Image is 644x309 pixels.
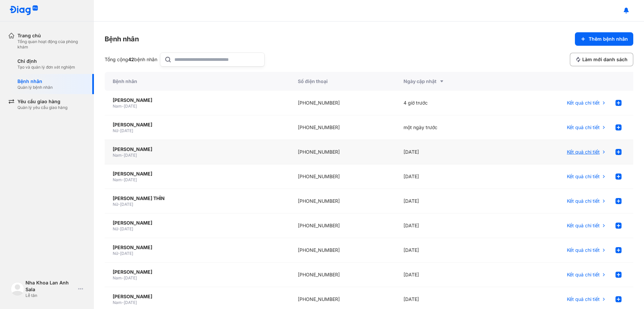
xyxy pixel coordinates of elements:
span: - [122,300,124,305]
span: Kết quả chi tiết [567,173,600,180]
span: - [122,153,124,158]
span: Kết quả chi tiết [567,100,600,106]
span: Làm mới danh sách [582,56,628,63]
div: [PERSON_NAME] THÌN [113,195,282,202]
span: [DATE] [120,226,133,231]
div: [PHONE_NUMBER] [290,115,395,140]
div: [PHONE_NUMBER] [290,214,395,238]
span: - [122,177,124,182]
div: Nha Khoa Lan Anh Sala [25,279,75,293]
span: Kết quả chi tiết [567,149,600,155]
div: [PHONE_NUMBER] [290,263,395,287]
span: Thêm bệnh nhân [589,36,628,42]
div: Tổng cộng bệnh nhân [105,56,157,63]
span: Nam [113,177,122,182]
span: [DATE] [120,202,133,207]
span: Kết quả chi tiết [567,222,600,229]
span: Nam [113,104,122,109]
div: Ngày cập nhật [404,77,493,85]
span: Kết quả chi tiết [567,271,600,278]
span: Nữ [113,226,118,231]
span: [DATE] [124,275,137,280]
span: [DATE] [124,177,137,182]
div: Quản lý bệnh nhân [17,85,53,90]
div: [DATE] [395,189,501,214]
span: Nữ [113,202,118,207]
span: [DATE] [120,251,133,256]
div: [PERSON_NAME] [113,170,282,177]
div: 4 giờ trước [395,91,501,115]
div: [PERSON_NAME] [113,121,282,128]
span: Kết quả chi tiết [567,124,600,131]
span: Kết quả chi tiết [567,247,600,254]
div: [PERSON_NAME] [113,146,282,153]
div: [DATE] [395,263,501,287]
button: Làm mới danh sách [570,53,633,66]
div: Tạo và quản lý đơn xét nghiệm [17,65,75,70]
div: Tổng quan hoạt động của phòng khám [17,39,86,50]
span: [DATE] [124,104,137,109]
span: - [122,275,124,280]
span: Kết quả chi tiết [567,198,600,204]
div: Yêu cầu giao hàng [17,98,67,105]
span: Nữ [113,128,118,133]
span: Kết quả chi tiết [567,296,600,303]
span: Nữ [113,251,118,256]
div: [PHONE_NUMBER] [290,140,395,164]
img: logo [11,282,24,296]
button: Thêm bệnh nhân [575,32,633,46]
div: Trang chủ [17,32,86,39]
span: - [122,104,124,109]
span: [DATE] [124,300,137,305]
div: Số điện thoại [290,72,395,91]
div: [PHONE_NUMBER] [290,164,395,189]
span: Nam [113,153,122,158]
span: 42 [128,56,134,62]
div: [DATE] [395,164,501,189]
div: [DATE] [395,238,501,263]
div: Lễ tân [25,293,75,298]
div: [PERSON_NAME] [113,293,282,300]
div: Bệnh nhân [105,72,290,91]
div: [DATE] [395,214,501,238]
div: [PERSON_NAME] [113,97,282,104]
div: [PERSON_NAME] [113,269,282,275]
div: Quản lý yêu cầu giao hàng [17,105,67,110]
div: [PERSON_NAME] [113,244,282,251]
span: - [118,128,120,133]
div: [PHONE_NUMBER] [290,238,395,263]
div: [PHONE_NUMBER] [290,189,395,214]
div: Bệnh nhân [17,78,53,85]
span: Nam [113,300,122,305]
span: [DATE] [120,128,133,133]
span: - [118,202,120,207]
div: [PHONE_NUMBER] [290,91,395,115]
div: một ngày trước [395,115,501,140]
span: - [118,251,120,256]
div: [PERSON_NAME] [113,220,282,226]
div: [DATE] [395,140,501,164]
span: [DATE] [124,153,137,158]
div: Chỉ định [17,58,75,65]
span: - [118,226,120,231]
span: Nam [113,275,122,280]
div: Bệnh nhân [105,34,139,44]
img: logo [9,5,38,16]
